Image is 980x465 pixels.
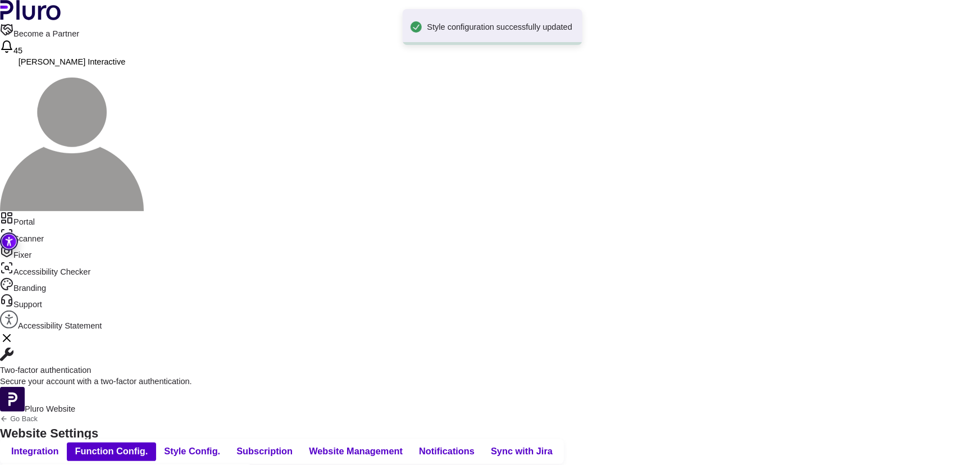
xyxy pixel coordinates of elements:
[236,445,293,458] span: Subscription
[19,57,126,66] span: [PERSON_NAME] Interactive
[3,443,67,461] button: Integration
[11,445,58,458] span: Integration
[301,443,411,461] button: Website Management
[229,443,301,461] button: Subscription
[419,445,475,458] span: Notifications
[411,443,483,461] button: Notifications
[13,46,22,55] span: 45
[67,443,156,461] button: Function Config.
[309,445,403,458] span: Website Management
[483,443,561,461] button: Sync with Jira
[491,445,553,458] span: Sync with Jira
[75,445,148,458] span: Function Config.
[164,445,220,458] span: Style Config.
[427,21,575,33] div: Style configuration successfully updated
[156,443,229,461] button: Style Config.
